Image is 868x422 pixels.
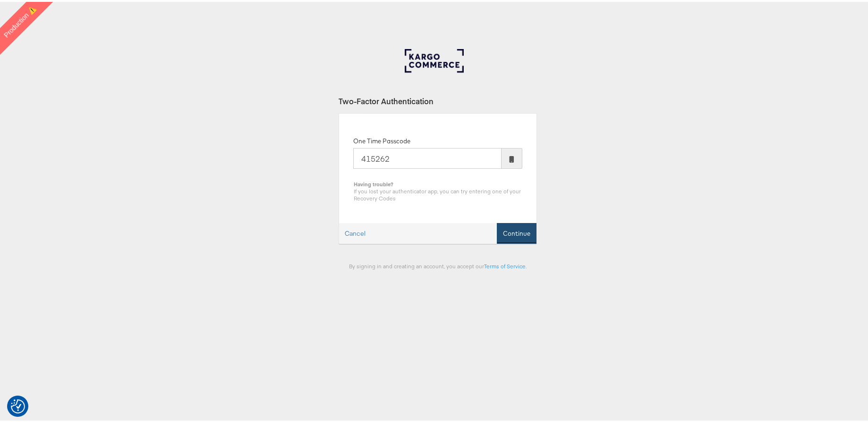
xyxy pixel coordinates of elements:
img: Revisit consent button [11,397,25,412]
a: Cancel [339,222,371,242]
b: Having trouble? [354,179,393,186]
button: Continue [497,221,536,242]
a: Terms of Service [484,261,526,268]
div: Two-Factor Authentication [339,94,537,105]
button: Consent Preferences [11,397,25,412]
div: By signing in and creating an account, you accept our . [339,261,537,268]
label: One Time Passcode [353,135,410,144]
input: Enter the code [353,146,502,167]
span: If you lost your authenticator app, you can try entering one of your Recovery Codes [354,186,521,200]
